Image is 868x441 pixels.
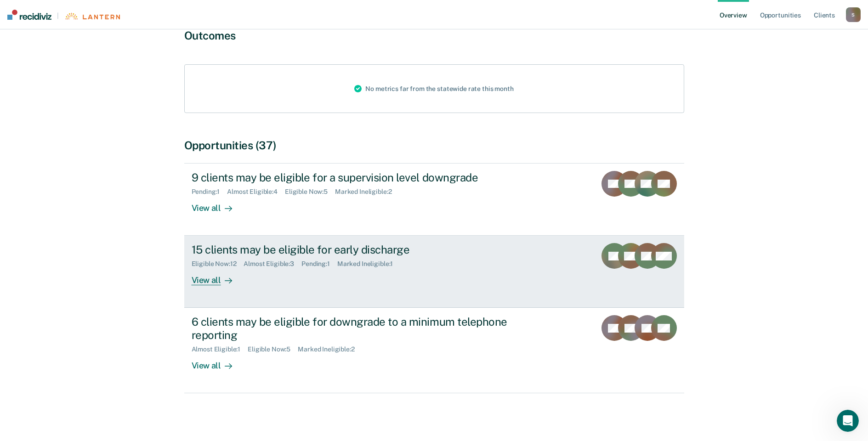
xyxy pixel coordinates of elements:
div: Almost Eligible : 1 [192,345,248,353]
div: Pending : 1 [192,188,227,196]
div: 9 clients may be eligible for a supervision level downgrade [192,171,514,184]
div: Marked Ineligible : 2 [298,345,362,353]
div: Eligible Now : 5 [285,188,335,196]
div: Outcomes [184,29,684,42]
button: S [846,7,861,22]
div: View all [192,268,243,286]
iframe: Intercom live chat [837,410,859,432]
div: Eligible Now : 5 [248,345,298,353]
div: 15 clients may be eligible for early discharge [192,243,514,256]
span: | [51,12,64,20]
div: 6 clients may be eligible for downgrade to a minimum telephone reporting [192,315,514,342]
div: Almost Eligible : 3 [244,260,301,268]
div: View all [192,353,243,371]
a: 9 clients may be eligible for a supervision level downgradePending:1Almost Eligible:4Eligible Now... [184,163,684,236]
div: Opportunities (37) [184,139,684,152]
div: Pending : 1 [301,260,337,268]
div: View all [192,196,243,214]
img: Lantern [64,13,120,20]
div: Almost Eligible : 4 [227,188,285,196]
a: 6 clients may be eligible for downgrade to a minimum telephone reportingAlmost Eligible:1Eligible... [184,308,684,393]
div: Marked Ineligible : 1 [337,260,400,268]
a: | [7,10,120,20]
div: Marked Ineligible : 2 [335,188,399,196]
div: Eligible Now : 12 [192,260,244,268]
a: 15 clients may be eligible for early dischargeEligible Now:12Almost Eligible:3Pending:1Marked Ine... [184,236,684,308]
div: No metrics far from the statewide rate this month [347,65,521,113]
img: Recidiviz [7,10,51,20]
